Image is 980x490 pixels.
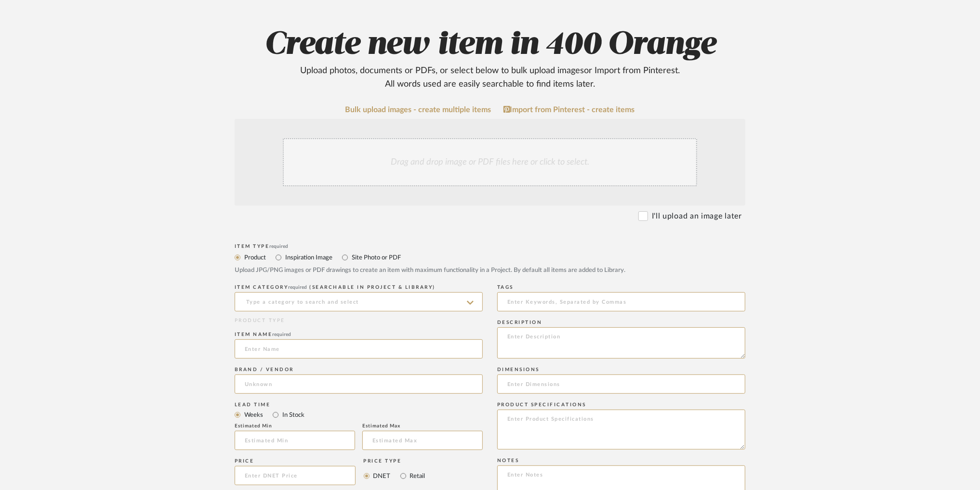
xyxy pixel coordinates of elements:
label: Retail [409,471,425,481]
mat-radio-group: Select item type [235,409,483,421]
div: Dimensions [497,367,745,373]
mat-radio-group: Select price type [364,466,425,485]
input: Enter DNET Price [235,466,356,485]
label: DNET [372,471,391,481]
div: Price [235,458,356,464]
label: Inspiration Image [284,252,332,263]
input: Enter Name [235,339,483,359]
input: Type a category to search and select [235,292,483,311]
div: Upload JPG/PNG images or PDF drawings to create an item with maximum functionality in a Project. ... [235,266,745,275]
a: Bulk upload images - create multiple items [345,106,491,114]
label: In Stock [281,410,305,420]
span: required [273,332,291,337]
a: Import from Pinterest - create items [503,105,635,114]
div: Estimated Max [362,423,483,429]
span: (Searchable in Project & Library) [310,285,436,290]
div: Tags [497,284,745,290]
div: Item name [235,332,483,337]
label: Site Photo or PDF [351,252,401,263]
mat-radio-group: Select item type [235,251,745,263]
label: Product [243,252,266,263]
div: Item Type [235,244,745,249]
div: Estimated Min [235,423,355,429]
div: Notes [497,458,745,464]
div: PRODUCT TYPE [235,317,483,324]
div: Brand / Vendor [235,367,483,373]
span: required [289,285,307,290]
label: I'll upload an image later [652,210,742,222]
div: Description [497,320,745,325]
span: required [270,244,289,249]
div: ITEM CATEGORY [235,284,483,290]
input: Enter Keywords, Separated by Commas [497,292,745,311]
div: Price Type [364,458,425,464]
h2: Create new item in 400 Orange [183,26,797,91]
input: Enter Dimensions [497,374,745,394]
input: Estimated Min [235,431,355,450]
label: Weeks [243,410,263,420]
input: Unknown [235,374,483,394]
div: Upload photos, documents or PDFs, or select below to bulk upload images or Import from Pinterest ... [292,64,688,91]
div: Product Specifications [497,402,745,408]
div: Lead Time [235,402,483,408]
input: Estimated Max [362,431,483,450]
